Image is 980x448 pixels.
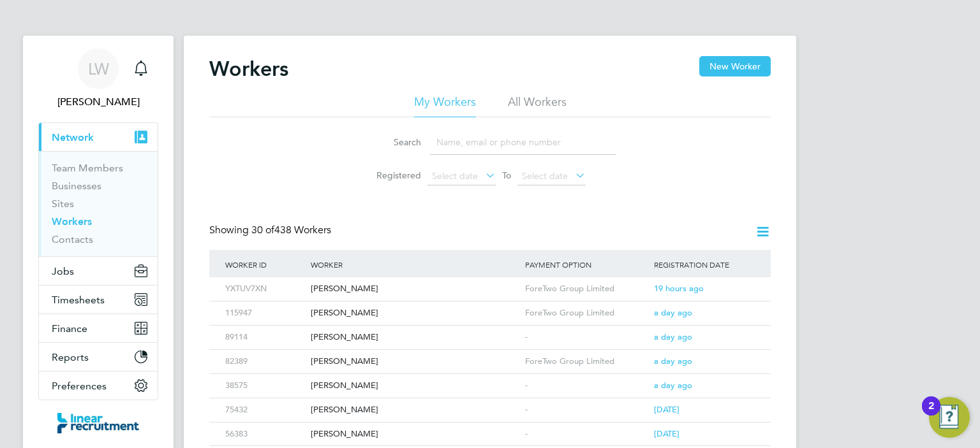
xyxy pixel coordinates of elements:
[52,180,101,192] a: Businesses
[39,314,158,342] button: Finance
[222,373,758,384] a: 38575[PERSON_NAME]-a day ago
[522,301,651,325] div: ForeTwo Group Limited
[52,131,94,143] span: Network
[52,351,89,363] span: Reports
[654,331,692,342] span: a day ago
[39,372,158,400] button: Preferences
[39,123,158,151] button: Network
[522,374,651,398] div: -
[39,257,158,285] button: Jobs
[251,224,274,236] span: 30 of
[38,48,158,110] a: LW[PERSON_NAME]
[364,170,421,181] label: Registered
[222,349,758,360] a: 82389[PERSON_NAME]ForeTwo Group Limiteda day ago
[222,325,758,336] a: 89114[PERSON_NAME]-a day ago
[699,56,771,76] button: New Worker
[522,350,651,373] div: ForeTwo Group Limited
[38,413,158,433] a: Go to home page
[651,250,758,279] div: Registration Date
[222,326,308,349] div: 89114
[251,224,331,236] span: 438 Workers
[654,307,692,318] span: a day ago
[929,397,970,438] button: Open Resource Center, 2 new notifications
[38,94,158,110] span: Laura Wilson
[52,162,123,174] a: Team Members
[522,398,651,422] div: -
[522,326,651,349] div: -
[308,250,522,279] div: Worker
[522,250,651,279] div: Payment Option
[414,94,476,117] li: My Workers
[432,170,478,182] span: Select date
[222,277,758,287] a: YXTUV7XN[PERSON_NAME]ForeTwo Group Limited19 hours ago
[308,277,522,301] div: [PERSON_NAME]
[308,374,522,398] div: [PERSON_NAME]
[52,322,87,335] span: Finance
[222,398,758,408] a: 75432[PERSON_NAME]-[DATE]
[222,301,308,325] div: 115947
[52,233,93,245] a: Contacts
[222,423,308,446] div: 56383
[522,423,651,446] div: -
[209,56,288,82] h2: Workers
[430,130,616,155] input: Name, email or phone number
[654,428,679,439] span: [DATE]
[308,350,522,373] div: [PERSON_NAME]
[222,277,308,301] div: YXTUV7XN
[39,151,158,256] div: Network
[654,356,692,366] span: a day ago
[52,265,74,277] span: Jobs
[308,326,522,349] div: [PERSON_NAME]
[222,250,308,279] div: Worker ID
[209,224,334,237] div: Showing
[52,198,74,210] a: Sites
[222,374,308,398] div: 38575
[498,167,515,184] span: To
[222,398,308,422] div: 75432
[222,350,308,373] div: 82389
[52,380,107,392] span: Preferences
[364,136,421,148] label: Search
[508,94,567,117] li: All Workers
[52,215,92,228] a: Workers
[39,285,158,314] button: Timesheets
[308,423,522,446] div: [PERSON_NAME]
[654,380,692,391] span: a day ago
[222,301,758,312] a: 115947[PERSON_NAME]ForeTwo Group Limiteda day ago
[928,406,934,423] div: 2
[522,170,568,182] span: Select date
[222,422,758,433] a: 56383[PERSON_NAME]-[DATE]
[522,277,651,301] div: ForeTwo Group Limited
[308,398,522,422] div: [PERSON_NAME]
[88,61,109,77] span: LW
[39,343,158,371] button: Reports
[654,404,679,415] span: [DATE]
[52,294,105,306] span: Timesheets
[57,413,139,433] img: linearrecruitment-logo-retina.png
[654,283,704,294] span: 19 hours ago
[308,301,522,325] div: [PERSON_NAME]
